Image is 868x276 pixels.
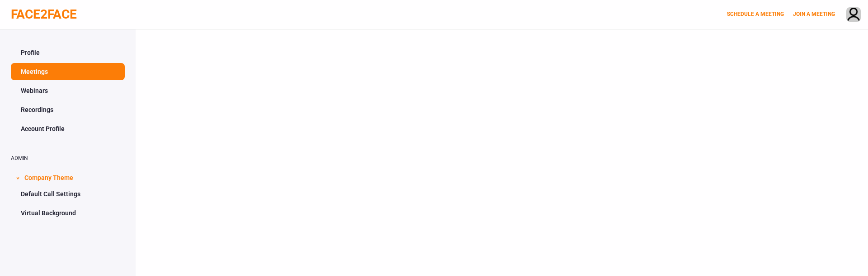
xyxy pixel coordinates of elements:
a: Webinars [11,82,125,99]
a: Account Profile [11,120,125,137]
a: Virtual Background [11,204,125,222]
a: Default Call Settings [11,185,125,203]
a: Meetings [11,63,125,80]
span: Company Theme [24,168,73,185]
a: Profile [11,44,125,61]
a: FACE2FACE [11,7,77,22]
img: avatar.710606db.png [847,8,860,23]
h2: ADMIN [11,155,125,161]
a: JOIN A MEETING [793,11,835,17]
span: > [13,176,22,179]
a: Recordings [11,101,125,118]
a: SCHEDULE A MEETING [727,11,784,17]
